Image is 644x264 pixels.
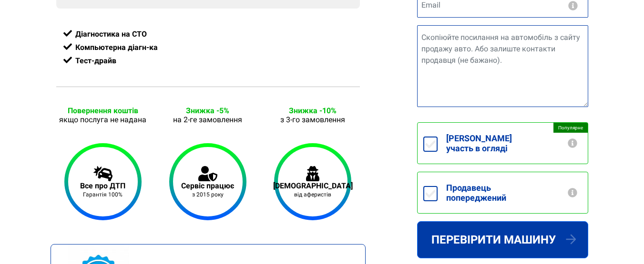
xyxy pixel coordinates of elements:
[56,106,150,115] div: Повернення коштів
[438,172,588,213] label: Продавець попереджений
[161,115,255,124] div: на 2-ге замовлення
[266,106,359,115] div: Знижка -10%
[306,166,319,181] img: Захист
[567,188,578,197] button: Повідомте продавцеві що машину приїде перевірити незалежний експерт Test Driver. Огляд без СТО в ...
[56,115,150,124] div: якщо послуга не надана
[417,221,588,258] button: Перевірити машину
[63,41,353,54] div: Компьютерна діагн-ка
[93,166,112,181] img: Все про ДТП
[63,54,353,68] div: Тест-драйв
[273,181,353,190] div: [DEMOGRAPHIC_DATA]
[273,191,353,198] div: від аферистів
[438,123,588,164] label: [PERSON_NAME] участь в огляді
[80,191,125,198] div: Гарантія 100%
[567,138,578,148] button: Сервіс Test Driver створений в першу чергу для того, щоб клієнт отримав 100% інформації про машин...
[567,1,579,10] button: Ніякого спаму, на електронну пошту приходить звіт.
[63,28,353,41] div: Діагностика на СТО
[266,115,359,124] div: з 3-го замовлення
[161,106,255,115] div: Знижка -5%
[198,166,217,181] img: Сервіс працює
[181,181,234,190] div: Сервіс працює
[181,191,234,198] div: з 2015 року
[80,181,125,190] div: Все про ДТП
